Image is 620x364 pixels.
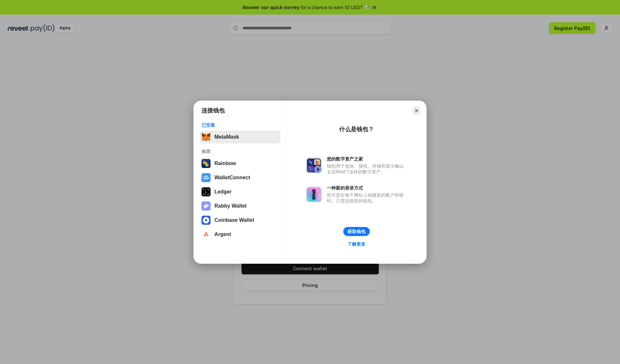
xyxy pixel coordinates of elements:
[214,175,250,181] div: WalletConnect
[306,158,322,173] img: svg+xml,%3Csvg%20xmlns%3D%22http%3A%2F%2Fwww.w3.org%2F2000%2Fsvg%22%20fill%3D%22none%22%20viewBox...
[201,216,211,225] img: svg+xml,%3Csvg%20width%3D%2228%22%20height%3D%2228%22%20viewBox%3D%220%200%2028%2028%22%20fill%3D...
[327,185,407,191] div: 一种新的登录方式
[200,185,281,198] button: Ledger
[200,200,281,212] button: Rabby Wallet
[201,173,211,182] img: svg+xml,%3Csvg%20width%3D%2228%22%20height%3D%2228%22%20viewBox%3D%220%200%2028%2028%22%20fill%3D...
[201,187,211,196] img: svg+xml,%3Csvg%20xmlns%3D%22http%3A%2F%2Fwww.w3.org%2F2000%2Fsvg%22%20width%3D%2228%22%20height%3...
[201,159,211,168] img: svg+xml,%3Csvg%20width%3D%22120%22%20height%3D%22120%22%20viewBox%3D%220%200%20120%20120%22%20fil...
[201,202,211,211] img: svg+xml,%3Csvg%20xmlns%3D%22http%3A%2F%2Fwww.w3.org%2F2000%2Fsvg%22%20fill%3D%22none%22%20viewBox...
[201,107,225,114] h1: 连接钱包
[214,203,247,209] div: Rabby Wallet
[343,227,370,236] button: 获取钱包
[412,106,421,115] button: Close
[200,171,281,184] button: WalletConnect
[214,189,232,195] div: Ledger
[214,231,231,237] div: Argent
[327,192,407,204] div: 而不是在每个网站上创建新的账户和密码，只需连接您的钱包。
[327,156,407,162] div: 您的数字资产之家
[201,133,211,142] img: svg+xml,%3Csvg%20fill%3D%22none%22%20height%3D%2233%22%20viewBox%3D%220%200%2035%2033%22%20width%...
[344,240,369,248] a: 了解更多
[214,161,236,166] div: Rainbow
[306,187,322,202] img: svg+xml,%3Csvg%20xmlns%3D%22http%3A%2F%2Fwww.w3.org%2F2000%2Fsvg%22%20fill%3D%22none%22%20viewBox...
[200,214,281,227] button: Coinbase Wallet
[339,125,374,133] div: 什么是钱包？
[327,163,407,175] div: 钱包用于发送、接收、存储和显示像以太坊和NFT这样的数字资产。
[201,230,211,239] img: svg+xml,%3Csvg%20width%3D%2228%22%20height%3D%2228%22%20viewBox%3D%220%200%2028%2028%22%20fill%3D...
[347,241,366,247] div: 了解更多
[214,134,239,140] div: MetaMask
[200,131,281,143] button: MetaMask
[214,217,254,223] div: Coinbase Wallet
[201,122,279,128] div: 已安装
[201,149,279,154] div: 推荐
[200,157,281,170] button: Rainbow
[200,228,281,241] button: Argent
[347,229,366,234] div: 获取钱包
